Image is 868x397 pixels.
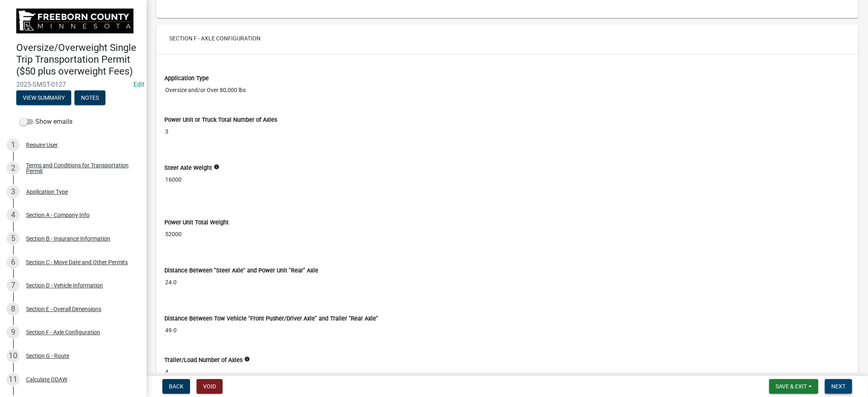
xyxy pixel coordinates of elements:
div: Section E - Overall Dimensions [26,306,101,312]
label: Distance Between "Steer Axle" and Power Unit "Rear" Axle [164,268,318,274]
div: Terms and Conditions for Transportation Permit [26,162,133,174]
div: 4 [7,208,20,222]
div: 3 [7,185,20,198]
div: 6 [7,256,20,269]
div: Section C - Move Date and Other Permits [26,259,128,265]
button: Void [197,379,223,394]
div: Application Type [26,189,68,195]
div: 7 [7,279,20,292]
button: Back [162,379,190,394]
a: Edit [133,81,144,88]
label: Show emails [20,117,72,127]
button: Notes [74,90,105,105]
button: Section F - Axle Configuration [163,31,267,46]
div: Calculate ODAW [26,377,67,382]
div: Section D - Vehicle Information [26,283,103,288]
div: 10 [7,349,20,362]
h4: Oversize/Overweight Single Trip Transportation Permit ($50 plus overweight Fees) [16,42,140,77]
div: 2 [7,162,20,175]
div: Section G - Route [26,353,69,359]
label: Trailer/Load Number of Axles [164,358,243,363]
div: Section F - Axle Configuration [26,329,100,335]
i: info [244,356,250,362]
div: Require User [26,142,58,148]
div: Section B - Insurance Information [26,236,110,241]
button: Save & Exit [769,379,818,394]
div: 8 [7,303,20,316]
label: Power Unit or Truck Total Number of Axles [164,117,277,123]
label: Steer Axle Weight [164,165,212,171]
img: Freeborn County, Minnesota [16,9,133,33]
span: Save & Exit [776,383,807,390]
label: Distance Between Tow Vehicle "Front Pusher/Driver Axle" and Trailer "Rear Axle" [164,316,378,322]
div: Section A - Company Info [26,212,90,218]
i: info [214,164,219,170]
label: Power Unit Total Weight [164,220,229,226]
span: Next [831,383,846,390]
div: 5 [7,232,20,245]
label: Application Type [164,76,209,81]
wm-modal-confirm: Notes [74,95,105,101]
span: Back [169,383,184,390]
div: 11 [7,373,20,386]
wm-modal-confirm: Edit Application Number [133,81,144,88]
wm-modal-confirm: Summary [16,95,71,101]
span: 2025-SMST-0127 [16,81,130,88]
button: View Summary [16,90,71,105]
div: 9 [7,326,20,339]
div: 1 [7,138,20,151]
button: Next [825,379,852,394]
